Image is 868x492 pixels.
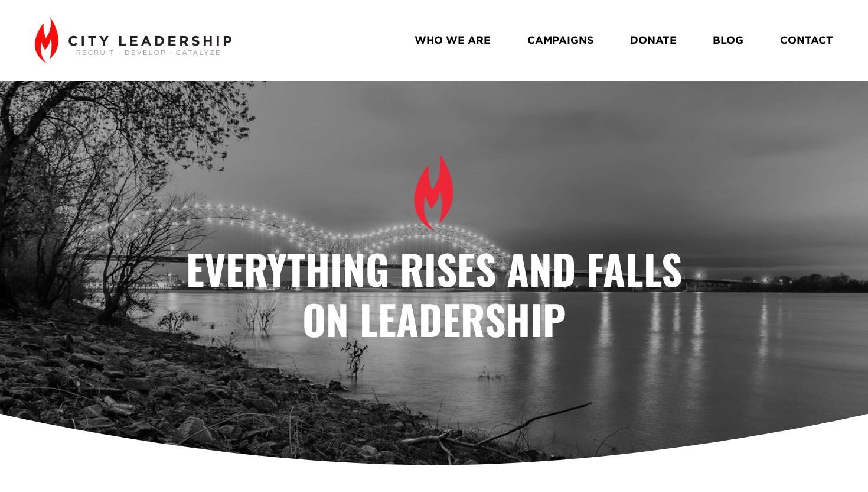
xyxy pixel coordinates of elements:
strong: Everything Rises and Falls on Leadership [186,238,693,349]
a: CAMPAIGNS [527,30,593,51]
a: WHO WE ARE [415,30,491,51]
img: City Leadership - Recruit. Develop. Catalyze. [35,17,231,63]
a: DONATE [630,30,677,51]
a: CONTACT [780,30,833,51]
a: BLOG [713,30,743,51]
